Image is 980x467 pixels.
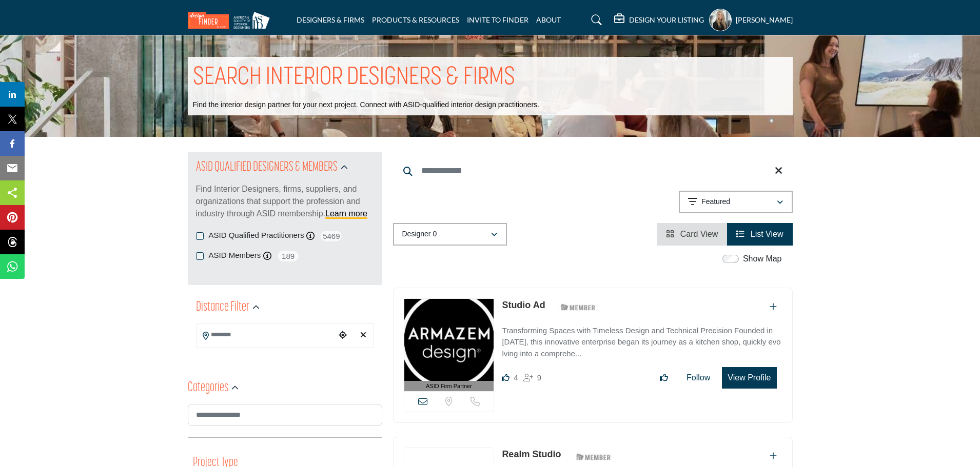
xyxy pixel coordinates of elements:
[188,404,382,426] input: Search Category
[653,368,675,388] button: Like listing
[196,158,338,177] h2: ASID QUALIFIED DESIGNERS & MEMBERS
[502,298,545,312] p: Studio Ad
[393,223,507,246] button: Designer 0
[467,15,528,24] a: INVITE TO FINDER
[372,15,459,24] a: PRODUCTS & RESOURCES
[393,158,793,183] input: Search Keyword
[196,232,204,240] input: ASID Qualified Practitioners checkbox
[193,62,515,94] h1: SEARCH INTERIOR DESIGNERS & FIRMS
[502,300,545,310] a: Studio Ad
[536,15,561,24] a: ABOUT
[356,324,371,347] div: Clear search location
[629,15,704,25] h5: DESIGN YOUR LISTING
[680,368,717,388] button: Follow
[277,250,300,262] span: 189
[502,319,781,360] a: Transforming Spaces with Timeless Design and Technical Precision Founded in [DATE], this innovati...
[680,230,718,238] span: Card View
[325,209,367,218] a: Learn more
[297,15,364,24] a: DESIGNERS & FIRMS
[502,374,509,381] i: Likes
[426,382,472,391] span: ASID Firm Partner
[514,373,518,382] span: 4
[523,372,541,384] div: Followers
[727,223,792,246] li: List View
[581,12,609,28] a: Search
[335,324,350,347] div: Choose your current location
[701,197,730,207] p: Featured
[657,223,727,246] li: Card View
[502,449,561,459] a: Realm Studio
[402,229,437,239] p: Designer 0
[555,301,601,314] img: ASID Members Badge Icon
[188,12,275,29] img: Site Logo
[209,230,304,241] label: ASID Qualified Practitioners
[196,183,374,220] p: Find Interior Designers, firms, suppliers, and organizations that support the profession and indu...
[751,230,783,238] span: List View
[736,15,793,25] h5: [PERSON_NAME]
[709,9,732,31] button: Show hide supplier dropdown
[404,299,494,381] img: Studio Ad
[404,299,494,392] a: ASID Firm Partner
[736,230,783,238] a: View List
[502,448,561,461] p: Realm Studio
[722,367,776,389] button: View Profile
[666,230,718,238] a: View Card
[571,450,617,463] img: ASID Members Badge Icon
[770,452,777,460] a: Add To List
[196,252,204,260] input: ASID Members checkbox
[209,250,261,261] label: ASID Members
[320,230,343,242] span: 5469
[196,298,249,317] h2: Distance Filter
[193,100,539,110] p: Find the interior design partner for your next project. Connect with ASID-qualified interior desi...
[743,253,782,265] label: Show Map
[502,325,781,360] p: Transforming Spaces with Timeless Design and Technical Precision Founded in [DATE], this innovati...
[188,379,228,397] h2: Categories
[197,325,335,345] input: Search Location
[770,302,777,311] a: Add To List
[614,14,704,26] div: DESIGN YOUR LISTING
[537,373,541,382] span: 9
[679,191,793,213] button: Featured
